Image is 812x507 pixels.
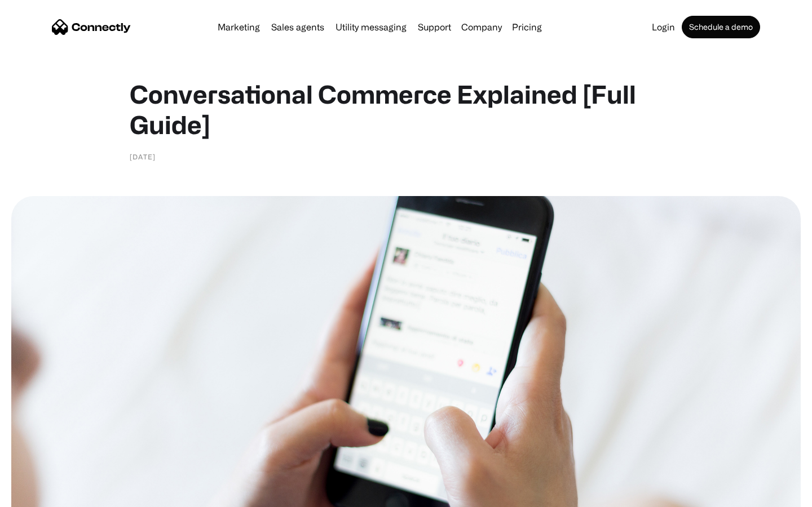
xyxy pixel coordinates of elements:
div: [DATE] [130,151,156,162]
div: Company [458,19,505,35]
a: Schedule a demo [682,16,760,38]
a: Support [413,23,456,32]
a: Utility messaging [331,23,411,32]
a: Pricing [507,23,546,32]
a: home [52,19,131,35]
a: Login [647,23,679,32]
a: Marketing [213,23,264,32]
a: Sales agents [267,23,329,32]
h1: Conversational Commerce Explained [Full Guide] [130,79,682,140]
div: Company [461,19,502,35]
aside: Language selected: English [11,487,68,503]
ul: Language list [23,487,68,503]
